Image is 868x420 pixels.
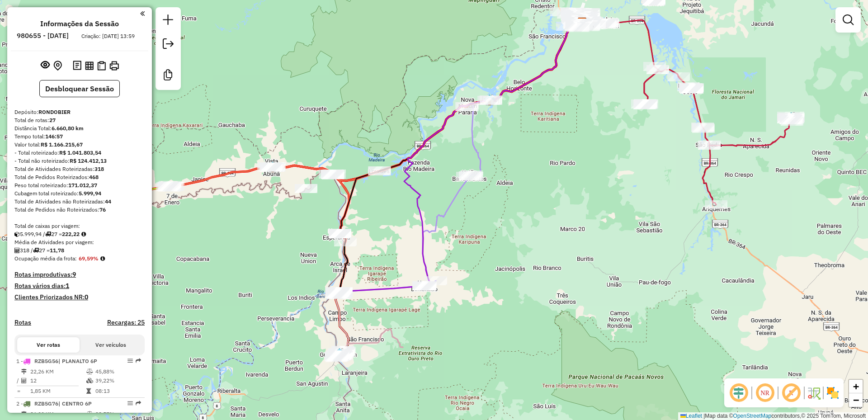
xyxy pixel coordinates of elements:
em: Rota exportada [136,358,141,363]
div: Total de Pedidos Roteirizados: [14,173,145,181]
i: Total de Atividades [14,248,20,253]
span: 1 - [16,358,97,364]
div: Atividade não roteirizada - DISTRIBUIDORA DE GAS [633,100,656,109]
strong: 27 [49,117,56,123]
div: Atividade não roteirizada - TCHAKA BUM CALDOS & [680,85,703,94]
div: Atividade não roteirizada - QUEZIA RODRIGUES [643,62,666,71]
div: Tempo total: [14,132,145,141]
div: Cubagem total roteirizado: [14,189,145,198]
span: Ocultar NR [754,382,776,404]
a: OpenStreetMap [733,413,772,419]
div: Total de rotas: [14,116,145,124]
div: Atividade não roteirizada - BAR TROPICAL [326,351,349,360]
div: Distância Total: [14,124,145,132]
i: Distância Total [21,369,27,374]
div: Atividade não roteirizada - MOISES ANDRADE [680,85,703,94]
div: Atividade não roteirizada - MERCADO E ACOUGUE PR [329,229,351,238]
td: 12 [30,376,86,385]
div: Atividade não roteirizada - RESTAURANTE POINT [634,99,656,108]
strong: 318 [94,165,104,172]
td: 22,26 KM [30,367,86,376]
span: | [703,413,705,419]
button: Visualizar relatório de Roteirização [83,59,95,71]
div: Depósito: [14,108,145,116]
i: Cubagem total roteirizado [14,231,20,237]
h4: Informações da Sessão [40,19,119,28]
i: Total de rotas [45,231,51,237]
div: Atividade não roteirizada - SUPERMECADO RIO PRET [634,100,656,109]
div: Atividade não roteirizada - MIRANTE BAR [260,163,283,172]
div: Valor total: [14,141,145,149]
em: Média calculada utilizando a maior ocupação (%Peso ou %Cubagem) de cada rota da sessão. Rotas cro... [100,256,105,261]
span: | PLANALTO 6P [58,358,97,364]
strong: 11,78 [50,247,64,254]
td: 26,00 KM [30,410,86,419]
strong: R$ 124.412,13 [70,157,107,164]
button: Ver veículos [80,337,142,353]
i: Total de rotas [33,248,39,253]
a: Clique aqui para minimizar o painel [140,8,145,19]
img: Vista Alegre do Abuna [267,161,278,173]
div: Atividade não roteirizada - RESTAURANTE DO AFOBA [677,82,700,91]
div: Total de Pedidos não Roteirizados: [14,206,145,214]
img: Fluxo de ruas [807,386,821,400]
strong: 6.660,80 km [52,125,84,132]
strong: R$ 1.041.803,54 [59,149,101,156]
i: Total de Atividades [21,378,27,383]
a: Exportar sessão [159,35,177,55]
div: Total de caixas por viagem: [14,222,145,230]
em: Rota exportada [136,401,141,406]
button: Desbloquear Sessão [39,80,120,97]
div: Total de Atividades Roteirizadas: [14,165,145,173]
span: | CENTRO 6P [58,400,92,407]
h4: Rotas improdutivas: [14,271,145,278]
div: Atividade não roteirizada - PIT STOP LANCHONETE [691,123,714,132]
div: Atividade não roteirizada - MERCADO BOM PRECO P [328,287,350,296]
div: Atividade não roteirizada - AUTO POSTO ARARAS [327,289,349,298]
div: 5.999,94 / 27 = [14,230,145,238]
strong: 5.999,94 [79,190,101,197]
a: Rotas [14,319,31,326]
span: Exibir rótulo [780,382,802,404]
strong: 44 [105,198,111,205]
td: = [16,387,21,396]
strong: RONDOBIER [38,109,71,115]
div: Atividade não roteirizada - RK RESTAURANTE E BA [681,84,703,93]
i: Distância Total [21,411,27,417]
td: 08:13 [95,387,141,396]
a: Criar modelo [159,66,177,86]
strong: 171.012,37 [68,182,97,189]
button: Imprimir Rotas [108,59,121,72]
button: Logs desbloquear sessão [71,59,83,73]
img: Guajara - Mirim [334,348,345,359]
div: Atividade não roteirizada - MERC MINHAS NETAS [368,166,391,175]
h4: Rotas vários dias: [14,282,145,290]
i: % de utilização da cubagem [86,378,93,383]
div: Atividade não roteirizada - EMPORIO GRILL [679,84,702,93]
td: 1,85 KM [30,387,86,396]
img: Cujubim [785,112,797,123]
span: RZB5G76 [34,400,58,407]
div: Atividade não roteirizada - KASSIA PENHA SILVA [480,95,502,104]
a: Zoom out [849,393,863,407]
em: Opções [127,358,133,363]
img: Exibir/Ocultar setores [826,386,840,400]
span: − [853,394,859,406]
div: - Total roteirizado: [14,149,145,157]
span: Ocultar deslocamento [728,382,750,404]
span: + [853,381,859,392]
h4: Clientes Priorizados NR: [14,293,145,301]
div: Total de Atividades não Roteirizadas: [14,198,145,206]
i: % de utilização do peso [86,411,93,417]
button: Ver rotas [17,337,80,353]
strong: 468 [89,174,99,180]
div: Criação: [DATE] 13:59 [78,32,138,40]
img: Jaci Paraná [484,94,495,106]
div: Média de Atividades por viagem: [14,238,145,246]
button: Exibir sessão original [39,58,52,73]
a: Zoom in [849,380,863,393]
div: Atividade não roteirizada - PATRICIA VIEIRA AGUS [667,72,690,81]
h4: Recargas: 25 [107,319,145,326]
div: Peso total roteirizado: [14,181,145,189]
